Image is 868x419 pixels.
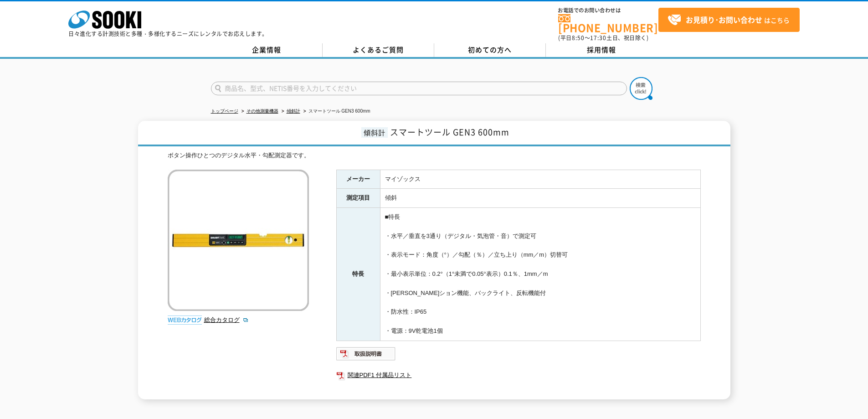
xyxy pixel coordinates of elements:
[336,347,396,361] img: 取扱説明書
[336,189,380,208] th: 測定項目
[336,170,380,189] th: メーカー
[468,45,512,55] span: 初めての方へ
[323,43,434,57] a: よくあるご質問
[668,13,790,27] span: はこちら
[380,170,700,189] td: マイゾックス
[380,208,700,341] td: ■特長 ・水平／垂直を3通り（デジタル・気泡管・音）で測定可 ・表示モード：角度（°）／勾配（％）／立ち上り（mm／m）切替可 ・最小表示単位：0.2°（1°未満で0.05°表示）0.1％、1m...
[361,127,388,138] span: 傾斜計
[572,34,585,42] span: 8:50
[211,109,238,114] a: トップページ
[287,109,300,114] a: 傾斜計
[68,31,268,36] p: 日々進化する計測技術と多種・多様化するニーズにレンタルでお応えします。
[204,316,249,323] a: 総合カタログ
[302,107,370,116] li: スマートツール GEN3 600mm
[168,170,309,311] img: スマートツール GEN3 600mm
[336,208,380,341] th: 特長
[434,43,546,57] a: 初めての方へ
[558,14,658,33] a: [PHONE_NUMBER]
[168,151,701,160] div: ボタン操作ひとつのデジタル水平・勾配測定器です。
[390,126,509,138] span: スマートツール GEN3 600mm
[630,77,652,100] img: btn_search.png
[336,369,701,381] a: 関連PDF1 付属品リスト
[247,109,278,114] a: その他測量機器
[380,189,700,208] td: 傾斜
[211,43,323,57] a: 企業情報
[211,82,627,95] input: 商品名、型式、NETIS番号を入力してください
[658,8,800,32] a: お見積り･お問い合わせはこちら
[686,14,762,25] strong: お見積り･お問い合わせ
[546,43,657,57] a: 採用情報
[558,34,648,42] span: (平日 ～ 土日、祝日除く)
[558,8,658,13] span: お電話でのお問い合わせは
[336,352,396,359] a: 取扱説明書
[590,34,606,42] span: 17:30
[168,316,202,325] img: webカタログ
